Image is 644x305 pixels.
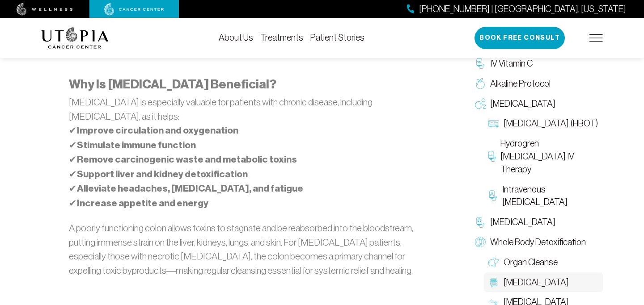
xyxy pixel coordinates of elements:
[470,94,603,114] a: [MEDICAL_DATA]
[419,3,626,16] span: [PHONE_NUMBER] | [GEOGRAPHIC_DATA], [US_STATE]
[407,3,626,16] a: [PHONE_NUMBER] | [GEOGRAPHIC_DATA], [US_STATE]
[470,212,603,232] a: [MEDICAL_DATA]
[41,27,109,49] img: logo
[77,197,208,209] strong: Increase appetite and energy
[470,74,603,94] a: Alkaline Protocol
[77,139,196,151] strong: Stimulate immune function
[77,168,248,180] strong: Support liver and kidney detoxification
[219,33,253,42] a: About Us
[69,95,432,210] p: [MEDICAL_DATA] is especially valuable for patients with chronic disease, including [MEDICAL_DATA]...
[77,125,238,136] strong: Improve circulation and oxygenation
[589,34,603,42] img: icon-hamburger
[104,3,164,16] img: cancer center
[77,154,297,165] strong: Remove carcinogenic waste and metabolic toxins
[310,33,364,42] a: Patient Stories
[260,33,303,42] a: Treatments
[17,3,73,16] img: wellness
[475,27,565,49] button: Book Free Consult
[69,221,432,277] p: A poorly functioning colon allows toxins to stagnate and be reabsorbed into the bloodstream, putt...
[77,183,303,194] strong: Alleviate headaches, [MEDICAL_DATA], and fatigue
[69,77,276,92] strong: Why Is [MEDICAL_DATA] Beneficial?
[470,54,603,74] a: IV Vitamin C
[470,232,603,252] a: Whole Body Detoxification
